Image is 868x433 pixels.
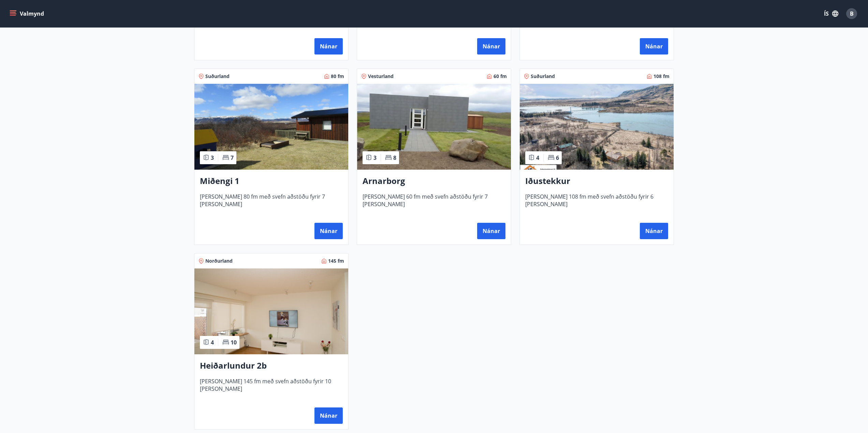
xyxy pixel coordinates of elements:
[363,193,505,215] span: [PERSON_NAME] 60 fm með svefn aðstöðu fyrir 7 [PERSON_NAME]
[231,154,234,161] span: 7
[843,5,860,22] button: B
[531,73,555,80] span: Suðurland
[640,38,668,55] button: Nánar
[314,407,343,424] button: Nánar
[525,193,668,215] span: [PERSON_NAME] 108 fm með svefn aðstöðu fyrir 6 [PERSON_NAME]
[520,84,674,170] img: Paella dish
[200,377,343,400] span: [PERSON_NAME] 145 fm með svefn aðstöðu fyrir 10 [PERSON_NAME]
[556,154,559,161] span: 6
[536,154,539,161] span: 4
[494,73,507,80] span: 60 fm
[200,360,343,372] h3: Heiðarlundur 2b
[820,7,842,20] button: ÍS
[231,339,237,346] span: 10
[357,84,511,170] img: Paella dish
[331,73,344,80] span: 80 fm
[328,258,344,264] span: 145 fm
[363,175,505,187] h3: Arnarborg
[314,223,343,239] button: Nánar
[194,268,348,354] img: Paella dish
[8,7,47,20] button: menu
[393,154,396,161] span: 8
[200,175,343,187] h3: Miðengi 1
[205,73,230,80] span: Suðurland
[477,38,505,55] button: Nánar
[373,154,377,161] span: 3
[368,73,394,80] span: Vesturland
[211,339,214,346] span: 4
[200,193,343,215] span: [PERSON_NAME] 80 fm með svefn aðstöðu fyrir 7 [PERSON_NAME]
[477,223,505,239] button: Nánar
[211,154,214,161] span: 3
[653,73,670,80] span: 108 fm
[314,38,343,55] button: Nánar
[194,84,348,170] img: Paella dish
[525,175,668,187] h3: Iðustekkur
[850,10,854,17] span: B
[640,223,668,239] button: Nánar
[205,258,233,264] span: Norðurland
